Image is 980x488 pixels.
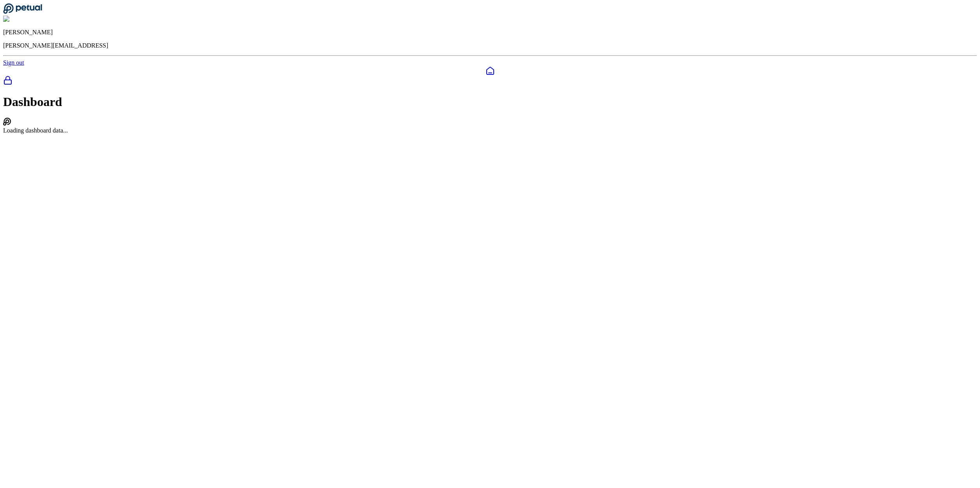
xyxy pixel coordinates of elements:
[3,29,977,36] p: [PERSON_NAME]
[3,95,977,109] h1: Dashboard
[3,9,42,15] a: Go to Dashboard
[3,127,977,134] div: Loading dashboard data...
[3,66,977,76] a: Dashboard
[3,59,24,66] a: Sign out
[3,16,41,23] img: Eliot Walker
[3,76,977,87] a: SOC
[3,42,977,49] p: [PERSON_NAME][EMAIL_ADDRESS]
